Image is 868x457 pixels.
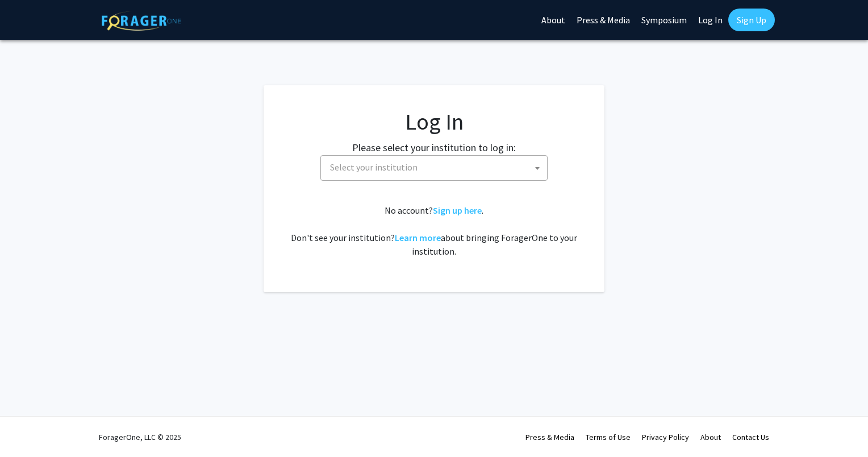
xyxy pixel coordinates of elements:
[286,108,582,135] h1: Log In
[732,432,769,442] a: Contact Us
[320,155,548,181] span: Select your institution
[99,417,181,457] div: ForagerOne, LLC © 2025
[330,161,418,173] span: Select your institution
[102,11,181,31] img: ForagerOne Logo
[700,432,721,442] a: About
[433,205,482,216] a: Sign up here
[525,432,574,442] a: Press & Media
[325,156,547,179] span: Select your institution
[728,9,775,31] a: Sign Up
[352,140,516,155] label: Please select your institution to log in:
[286,203,582,258] div: No account? . Don't see your institution? about bringing ForagerOne to your institution.
[586,432,631,442] a: Terms of Use
[642,432,689,442] a: Privacy Policy
[395,232,441,243] a: Learn more about bringing ForagerOne to your institution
